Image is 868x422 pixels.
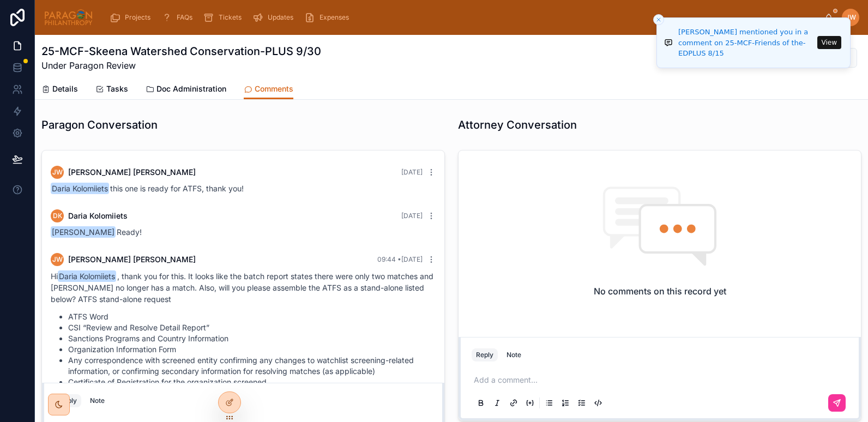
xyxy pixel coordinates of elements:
[41,59,321,72] span: Under Paragon Review
[146,79,226,101] a: Doc Administration
[507,351,521,359] div: Note
[458,117,577,132] h1: Attorney Conversation
[52,83,78,94] span: Details
[244,79,293,100] a: Comments
[41,44,321,59] h1: 25-MCF-Skeena Watershed Conservation-PLUS 9/30
[68,333,436,344] li: Sanctions Programs and Country Information
[95,79,128,101] a: Tasks
[68,377,436,388] li: Certificate of Registration for the organization screened
[678,27,814,59] div: [PERSON_NAME] mentioned you in a comment on 25-MCF-Friends of the-EDPLUS 8/15
[255,83,293,94] span: Comments
[219,13,242,22] span: Tickets
[156,83,226,94] span: Doc Administration
[53,212,62,220] span: DK
[68,355,436,377] li: Any correspondence with screened entity confirming any changes to watchlist screening-related inf...
[320,13,349,22] span: Expenses
[51,184,244,193] span: this one is ready for ATFS, thank you!
[502,348,526,361] button: Note
[102,5,824,29] div: scrollable content
[664,36,673,49] img: Notification icon
[125,13,150,22] span: Projects
[44,9,93,26] img: App logo
[68,210,128,221] span: Daria Kolomiiets
[86,394,109,407] button: Note
[52,168,63,177] span: JW
[594,285,726,298] h2: No comments on this record yet
[51,270,436,305] p: Hi , thank you for this. It looks like the batch report states there were only two matches and [P...
[817,36,841,49] button: View
[472,348,498,361] button: Reply
[41,79,78,101] a: Details
[68,322,436,333] li: CSI “Review and Resolve Detail Report”
[106,8,158,27] a: Projects
[51,183,109,194] span: Daria Kolomiiets
[51,226,116,238] span: [PERSON_NAME]
[401,168,423,176] span: [DATE]
[68,311,436,322] li: ATFS Word
[68,167,196,178] span: [PERSON_NAME] [PERSON_NAME]
[158,8,200,27] a: FAQs
[301,8,357,27] a: Expenses
[653,14,664,25] button: Close toast
[58,270,116,282] span: Daria Kolomiiets
[249,8,301,27] a: Updates
[200,8,249,27] a: Tickets
[68,344,436,355] li: Organization Information Form
[68,254,196,265] span: [PERSON_NAME] [PERSON_NAME]
[52,255,63,264] span: JW
[401,212,423,220] span: [DATE]
[41,117,158,132] h1: Paragon Conversation
[268,13,293,22] span: Updates
[177,13,192,22] span: FAQs
[377,255,423,263] span: 09:44 • [DATE]
[90,396,105,405] div: Note
[51,227,142,237] span: Ready!
[106,83,128,94] span: Tasks
[846,13,856,22] span: JW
